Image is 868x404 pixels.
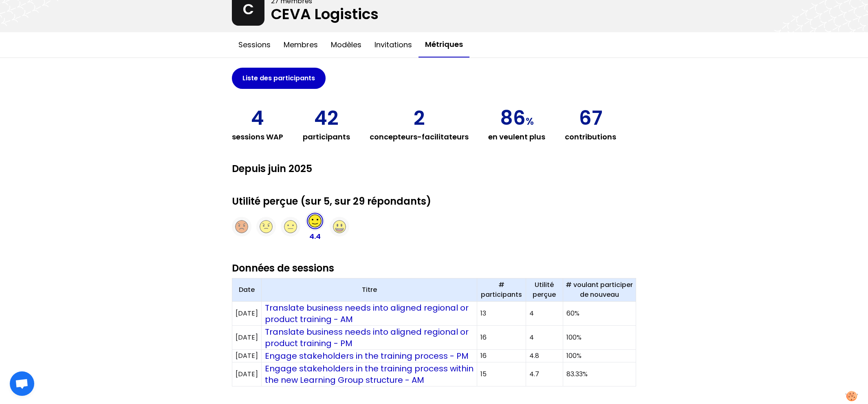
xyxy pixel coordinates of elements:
[563,326,636,350] td: 100%
[477,350,526,362] td: 16
[232,326,262,350] td: [DATE]
[526,278,563,302] th: Utilité perçue
[565,131,616,143] h3: contributions
[314,108,339,128] p: 42
[526,115,534,128] span: %
[232,262,636,275] h2: Données de sessions
[232,68,326,89] button: Liste des participants
[477,278,526,302] th: # participants
[324,33,368,57] button: Modèles
[526,326,563,350] td: 4
[563,350,636,362] td: 100%
[368,33,419,57] button: Invitations
[500,108,534,128] p: 86
[232,195,636,208] h2: Utilité perçue (sur 5, sur 29 répondants)
[265,350,469,362] a: Engage stakeholders in the training process - PM
[232,33,277,57] button: Sessions
[526,362,563,386] td: 4.7
[232,162,636,175] h2: Depuis juin 2025
[277,33,324,57] button: Membres
[265,326,471,349] a: Translate business needs into aligned regional or product training - PM
[232,302,262,326] td: [DATE]
[265,302,471,325] a: Translate business needs into aligned regional or product training - AM
[232,278,262,302] th: Date
[419,32,469,57] button: Métriques
[251,108,264,128] p: 4
[232,350,262,362] td: [DATE]
[563,362,636,386] td: 83.33%
[579,108,602,128] p: 67
[232,362,262,386] td: [DATE]
[488,131,545,143] h3: en veulent plus
[262,278,477,302] th: Titre
[477,302,526,326] td: 13
[232,131,283,143] h3: sessions WAP
[414,108,425,128] p: 2
[10,371,34,396] div: Ouvrir le chat
[477,362,526,386] td: 15
[265,363,476,386] a: Engage stakeholders in the training process within the new Learning Group structure - AM
[303,131,350,143] h3: participants
[526,302,563,326] td: 4
[477,326,526,350] td: 16
[309,231,321,242] p: 4.4
[563,278,636,302] th: # voulant participer de nouveau
[370,131,469,143] h3: concepteurs-facilitateurs
[563,302,636,326] td: 60%
[526,350,563,362] td: 4.8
